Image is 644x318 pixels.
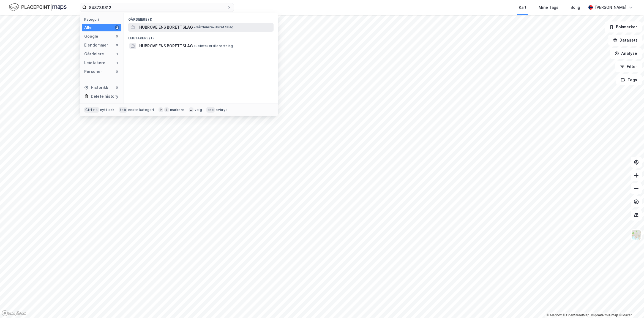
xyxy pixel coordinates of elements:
div: Personer [84,68,102,75]
div: Historikk [84,84,108,91]
button: Tags [616,74,642,85]
div: Gårdeiere (1) [124,13,278,23]
span: • [194,44,196,48]
div: Kontrollprogram for chat [616,292,644,318]
div: Gårdeiere [84,51,104,57]
div: neste kategori [128,108,154,112]
div: Ctrl + k [84,107,99,113]
iframe: Chat Widget [616,292,644,318]
div: 1 [115,52,119,56]
div: Eiendommer [84,42,108,48]
div: 0 [115,69,119,74]
div: Kart [519,4,526,11]
button: Analyse [610,48,642,59]
span: • [194,25,196,29]
div: Bolig [571,4,580,11]
div: esc [206,107,215,113]
div: Mine Tags [539,4,558,11]
div: nytt søk [100,108,115,112]
input: Søk på adresse, matrikkel, gårdeiere, leietakere eller personer [87,3,227,12]
div: avbryt [216,108,227,112]
span: HUBROVEIENS BORETTSLAG [139,24,193,31]
span: Gårdeiere • Borettslag [194,25,233,29]
img: logo.f888ab2527a4732fd821a326f86c7f29.svg [9,2,67,12]
div: 0 [115,43,119,47]
span: Leietaker • Borettslag [194,44,233,48]
div: Delete history [91,93,118,100]
div: 0 [115,85,119,90]
div: 1 [115,61,119,65]
img: Z [631,230,642,240]
div: Google [84,33,98,40]
button: Datasett [608,35,642,46]
div: Leietakere (1) [124,32,278,42]
button: Filter [615,61,642,72]
div: tab [119,107,127,113]
div: [PERSON_NAME] [595,4,626,11]
a: Mapbox homepage [2,310,26,316]
div: 2 [115,25,119,30]
span: HUBROVEIENS BORETTSLAG [139,43,193,49]
a: OpenStreetMap [563,313,590,317]
div: markere [170,108,184,112]
div: Alle [84,24,92,31]
div: 0 [115,34,119,39]
div: Leietakere [84,59,105,66]
button: Bokmerker [605,21,642,32]
a: Improve this map [591,313,618,317]
div: velg [195,108,202,112]
a: Mapbox [547,313,562,317]
div: Kategori [84,17,121,21]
